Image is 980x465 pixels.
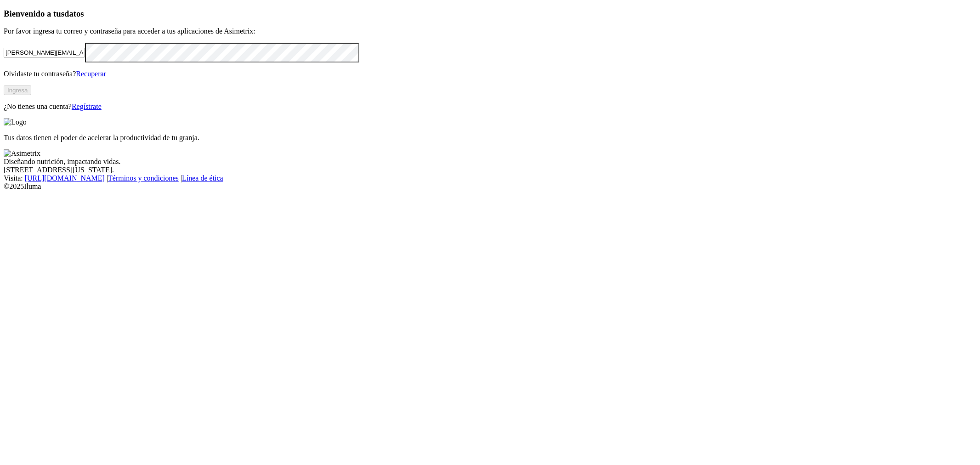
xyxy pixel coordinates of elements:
img: Asimetrix [4,149,40,158]
a: Recuperar [76,70,106,78]
p: ¿No tienes una cuenta? [4,102,976,111]
p: Por favor ingresa tu correo y contraseña para acceder a tus aplicaciones de Asimetrix: [4,27,976,35]
button: Ingresa [4,85,31,95]
div: [STREET_ADDRESS][US_STATE]. [4,166,976,174]
a: [URL][DOMAIN_NAME] [25,174,105,182]
a: Regístrate [72,102,102,110]
a: Términos y condiciones [108,174,179,182]
div: Diseñando nutrición, impactando vidas. [4,158,976,166]
span: datos [64,9,84,18]
h3: Bienvenido a tus [4,9,976,19]
input: Tu correo [4,48,85,57]
img: Logo [4,118,27,126]
p: Tus datos tienen el poder de acelerar la productividad de tu granja. [4,134,976,142]
div: © 2025 Iluma [4,182,976,191]
a: Línea de ética [182,174,223,182]
p: Olvidaste tu contraseña? [4,70,976,78]
div: Visita : | | [4,174,976,182]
